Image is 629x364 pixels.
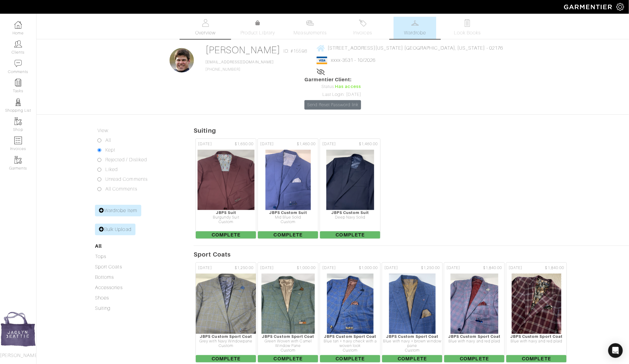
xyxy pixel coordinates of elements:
[382,334,442,339] div: JBPS Custom Sport Coat
[382,355,442,362] span: Complete
[608,343,623,358] div: Open Intercom Messenger
[444,334,504,339] div: JBPS Custom Sport Coat
[105,185,137,193] label: All Comments
[617,3,624,11] img: gear-icon-white-bd11855cb880d31180b6d7d6211b90ccbf57a29d726f0c71d8c61bd08dd39cc2.png
[306,19,314,27] img: measurements-466bbee1fd09ba9460f595b01e5d73f9e2bff037440d3c8f018324cb6cdf7a4a.svg
[265,149,311,210] img: HqH7hve6L7t1J6dAtGUiUTLG
[450,273,499,334] img: tXDYH3DA7zpXJDGN7NVwwXhH
[196,355,256,362] span: Complete
[195,262,257,363] a: [DATE] $1,250.00 JBPS Custom Sport Coat Grey with Navy Windowpane Custom Complete
[404,29,426,37] span: Wardrobe
[261,273,315,334] img: B85NQNC6RufEyZWpTvNNPGcP
[14,98,22,106] img: stylists-icon-eb353228a002819b7ec25b43dbf5f0378dd9e0616d9560372ff212230b889e62.png
[198,265,212,271] span: [DATE]
[446,17,489,39] a: Look Books
[328,45,503,51] span: [STREET_ADDRESS][US_STATE] [GEOGRAPHIC_DATA], [US_STATE] - 02176
[14,79,22,86] img: reminder-icon-8004d30b9f0a5d33ae49ab947aed9ed385cf756f9e5892f1edd6e32f2345188e.png
[447,265,460,271] span: [DATE]
[105,166,118,173] label: Liked
[258,215,318,220] div: Mid Blue Solid
[359,19,367,27] img: orders-27d20c2124de7fd6de4e0e44c1d41de31381a507db9b33961299e4e07d508b8c.svg
[14,21,22,29] img: dashboard-icon-dbcd8f5a0b271acd01030246c82b418ddd0df26cd7fceb0bd07c9910d44c42f6.png
[509,265,522,271] span: [DATE]
[322,265,336,271] span: [DATE]
[95,295,109,301] a: Shoes
[317,57,327,64] img: visa-934b35602734be37eb7d5d7e5dbcd2044c359bf20a24dc3361ca3fa54326a8a7.png
[95,205,141,216] a: Wardrobe Item
[14,60,22,67] img: comment-icon-a0a6a9ef722e966f86d9cbdc48e553b5cf19dbc54f86b18d962a5391bc8f6eb6.png
[14,40,22,48] img: clients-icon-6bae9207a08558b7cb47a8932f037763ab4055f8c8b6bfacd5dc20c3e0201464.png
[184,17,227,39] a: Overview
[545,265,564,271] span: $1,840.00
[335,83,361,90] span: Has access
[561,2,617,12] img: garmentier-logo-header-white-b43fb05a5012e4ada735d5af1a66efaba907eab6374d6393d1fbf88cb4ef424d.png
[14,156,22,164] img: garments-icon-b7da505a4dc4fd61783c78ac3ca0ef83fa9d6f193b1c9dc38574b1d14d53ca28.png
[319,262,381,363] a: [DATE] $1,000.00 JBPS Custom Sport Coat Blue tan + navy check with a woven look Custom Complete
[506,355,567,362] span: Complete
[195,29,216,37] span: Overview
[235,265,254,271] span: $1,250.00
[196,220,256,224] div: Custom
[258,348,318,353] div: Custom
[95,254,106,259] a: Tops
[105,146,115,154] label: Kept
[320,355,380,362] span: Complete
[464,19,471,27] img: todo-9ac3debb85659649dc8f770b8b6100bb5dab4b48dedcbae339e5042a72dfd3cc.svg
[206,60,274,72] span: [PHONE_NUMBER]
[421,265,440,271] span: $1,250.00
[506,334,567,339] div: JBPS Custom Sport Coat
[389,273,436,334] img: ZpfKGqvhjMvYLgn7QdVQYp1d
[506,339,567,344] div: Blue with navy and red plaid
[359,141,378,147] span: $1,460.00
[297,141,316,147] span: $1,460.00
[320,348,380,353] div: Custom
[258,220,318,224] div: Custom
[258,355,318,362] span: Complete
[194,127,629,134] h5: Suiting
[95,243,102,249] a: All
[304,100,361,110] a: Send Reset Password link
[195,138,257,240] a: [DATE] $1,650.00 JBPS Suit Burgundy Suit Custom Complete
[14,117,22,125] img: garments-icon-b7da505a4dc4fd61783c78ac3ca0ef83fa9d6f193b1c9dc38574b1d14d53ca28.png
[195,273,257,334] img: c2S6tdVcJ2iEuPRuQAUptpzC
[283,47,307,55] span: ID: #15598
[454,29,481,37] span: Look Books
[444,339,504,344] div: Blue with navy and red plaid
[260,265,274,271] span: [DATE]
[294,29,327,37] span: Measurements
[320,334,380,339] div: JBPS Custom Sport Coat
[196,339,256,344] div: Grey with Navy Windowpane
[257,138,319,240] a: [DATE] $1,460.00 JBPS Custom Suit Mid Blue Solid Custom Complete
[197,149,255,210] img: 4pYmvVwWYUpLhYfyaC1EqziW
[206,60,274,64] a: [EMAIL_ADDRESS][DOMAIN_NAME]
[411,19,419,27] img: wardrobe-487a4870c1b7c33e795ec22d11cfc2ed9d08956e64fb3008fe2437562e282088.svg
[444,355,504,362] span: Complete
[196,215,256,220] div: Burgundy Suit
[95,264,122,270] a: Sport Coats
[443,262,505,363] a: [DATE] $1,840.00 JBPS Custom Sport Coat Blue with navy and red plaid Complete
[304,91,361,98] div: Last Login: [DATE]
[241,29,275,37] span: Product Library
[258,210,318,215] div: JBPS Custom Suit
[304,76,361,83] span: Garmentier Client:
[258,231,318,239] span: Complete
[322,141,336,147] span: [DATE]
[320,210,380,215] div: JBPS Custom Suit
[14,137,22,144] img: orders-icon-0abe47150d42831381b5fb84f609e132dff9fe21cb692f30cb5eec754e2cba89.png
[483,265,502,271] span: $1,840.00
[95,285,123,290] a: Accessories
[319,138,381,240] a: [DATE] $1,460.00 JBPS Custom Suit Deep Navy Solid Complete
[95,224,135,235] a: Bulk Upload
[105,137,111,144] label: All
[95,306,111,311] a: Suiting
[257,262,319,363] a: [DATE] $1,000.00 JBPS Custom Sport Coat Green Woven with Camel Window Pane Custom Complete
[235,141,254,147] span: $1,650.00
[341,17,384,39] a: Invoices
[196,334,256,339] div: JBPS Custom Sport Coat
[97,127,109,134] label: View:
[359,265,378,271] span: $1,000.00
[289,17,332,39] a: Measurements
[196,231,256,239] span: Complete
[198,141,212,147] span: [DATE]
[394,17,436,39] a: Wardrobe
